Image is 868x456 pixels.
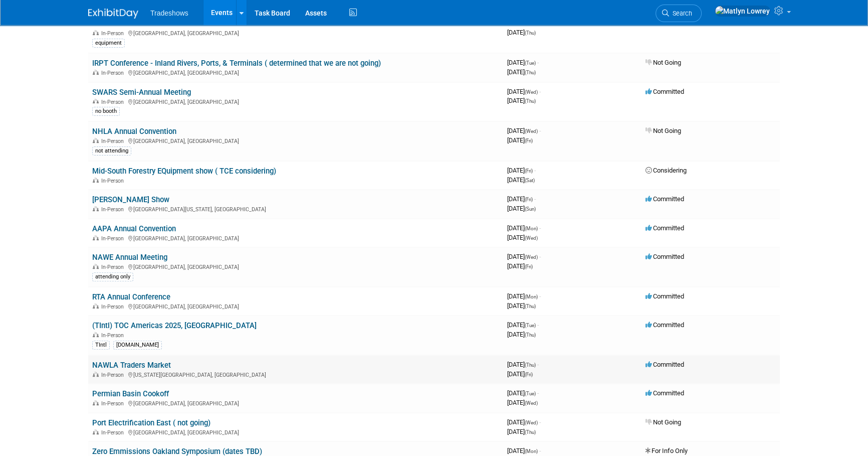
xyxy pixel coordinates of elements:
span: (Wed) [525,128,538,134]
a: NAWE Annual Meeting [92,253,167,262]
span: - [539,224,541,232]
span: (Wed) [525,89,538,95]
span: - [539,88,541,95]
span: (Thu) [525,332,536,338]
span: - [539,253,541,260]
span: Committed [645,253,684,260]
span: In-Person [101,235,127,242]
span: [DATE] [507,205,536,212]
a: Zero Emmissions Oakland Symposium (dates TBD) [92,447,262,456]
span: In-Person [101,138,127,144]
div: [GEOGRAPHIC_DATA], [GEOGRAPHIC_DATA] [92,262,499,270]
a: RTA Annual Conference [92,292,170,301]
span: - [534,167,536,174]
span: In-Person [101,303,127,310]
span: [DATE] [507,176,535,184]
span: Committed [645,224,684,232]
img: In-Person Event [93,372,99,377]
span: (Wed) [525,420,538,425]
span: [DATE] [507,302,536,310]
div: TIntl [92,341,110,350]
a: NHLA Annual Convention [92,127,176,136]
span: (Sun) [525,206,536,212]
span: (Thu) [525,98,536,104]
span: In-Person [101,178,127,184]
span: Committed [645,292,684,300]
a: Permian Basin Cookoff [92,389,169,398]
span: [DATE] [507,418,541,426]
a: IRPT Conference - Inland Rivers, Ports, & Terminals ( determined that we are not going) [92,59,381,68]
span: In-Person [101,372,127,378]
div: [GEOGRAPHIC_DATA], [GEOGRAPHIC_DATA] [92,68,499,76]
span: (Thu) [525,362,536,368]
span: [DATE] [507,331,536,338]
span: [DATE] [507,224,541,232]
span: - [537,389,539,397]
span: (Tue) [525,323,536,328]
span: - [539,447,541,454]
img: In-Person Event [93,332,99,337]
span: Committed [645,389,684,397]
span: [DATE] [507,29,536,36]
span: [DATE] [507,167,536,174]
img: In-Person Event [93,70,99,75]
span: - [537,361,539,368]
span: [DATE] [507,389,539,397]
img: In-Person Event [93,138,99,143]
span: (Thu) [525,429,536,435]
span: [DATE] [507,97,536,104]
div: attending only [92,272,133,281]
span: [DATE] [507,428,536,435]
img: Matlyn Lowrey [715,6,770,17]
img: In-Person Event [93,30,99,35]
div: [GEOGRAPHIC_DATA], [GEOGRAPHIC_DATA] [92,302,499,310]
span: [DATE] [507,136,533,144]
a: Mid-South Forestry EQuipment show ( TCE considering) [92,167,276,176]
span: Search [669,10,692,17]
span: [DATE] [507,292,541,300]
span: (Fri) [525,138,533,143]
span: Tradeshows [150,9,188,17]
span: [DATE] [507,321,539,329]
img: In-Person Event [93,264,99,269]
div: [GEOGRAPHIC_DATA], [GEOGRAPHIC_DATA] [92,428,499,436]
a: Port Electrification East ( not going) [92,418,210,427]
img: In-Person Event [93,178,99,183]
img: In-Person Event [93,400,99,405]
span: [DATE] [507,399,538,406]
span: Not Going [645,59,681,66]
span: (Fri) [525,264,533,269]
div: equipment [92,39,125,48]
span: In-Person [101,332,127,339]
div: [GEOGRAPHIC_DATA], [GEOGRAPHIC_DATA] [92,136,499,144]
span: (Mon) [525,294,538,299]
span: Committed [645,88,684,95]
span: (Wed) [525,235,538,241]
div: not attending [92,146,131,156]
span: (Thu) [525,303,536,309]
span: Committed [645,195,684,203]
span: (Fri) [525,372,533,377]
span: [DATE] [507,68,536,76]
span: [DATE] [507,262,533,270]
img: In-Person Event [93,206,99,211]
a: [PERSON_NAME] Show [92,195,169,204]
div: [GEOGRAPHIC_DATA], [GEOGRAPHIC_DATA] [92,399,499,407]
a: (TIntl) TOC Americas 2025, [GEOGRAPHIC_DATA] [92,321,257,330]
a: SWARS Semi-Annual Meeting [92,88,191,97]
span: In-Person [101,429,127,436]
a: NAWLA Traders Market [92,361,171,370]
span: [DATE] [507,127,541,134]
span: Not Going [645,127,681,134]
div: [GEOGRAPHIC_DATA], [GEOGRAPHIC_DATA] [92,234,499,242]
span: (Sat) [525,178,535,183]
span: - [537,321,539,329]
span: - [537,59,539,66]
a: Search [656,5,702,22]
img: ExhibitDay [88,9,138,19]
span: Committed [645,321,684,329]
span: [DATE] [507,59,539,66]
span: (Tue) [525,60,536,66]
span: [DATE] [507,88,541,95]
span: (Mon) [525,226,538,231]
